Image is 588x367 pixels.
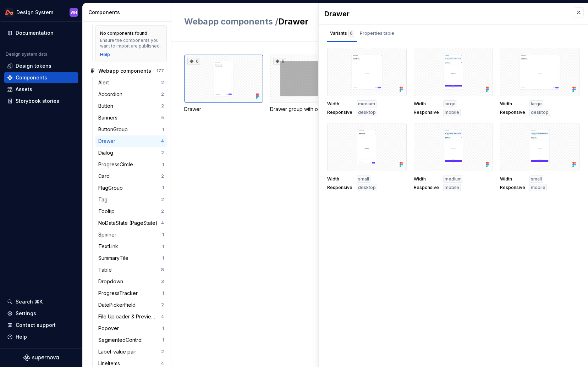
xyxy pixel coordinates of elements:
span: Width [327,176,352,182]
h2: Drawer [184,16,474,27]
div: Card [98,173,112,180]
div: 4 [161,138,164,144]
a: Spinner1 [95,229,167,240]
div: Design System [16,9,53,16]
div: ProgressCircle [98,161,136,168]
span: Width [500,101,525,107]
div: Design tokens [16,62,51,69]
div: 2 [161,173,164,179]
span: Responsive [414,185,439,190]
div: 2 [161,150,164,156]
span: Width [327,101,352,107]
span: desktop [358,110,376,115]
a: NoDataState (PageState)4 [95,217,167,229]
div: Dropdown [98,278,126,285]
div: 1 [162,244,164,249]
a: Label-value pair2 [95,346,167,357]
div: WH [71,10,77,15]
span: Responsive [327,185,352,190]
div: Help [16,333,27,340]
div: 6 [187,58,200,65]
div: Tag [98,196,110,203]
img: 0733df7c-e17f-4421-95a9-ced236ef1ff0.png [5,8,13,17]
span: Width [414,176,439,182]
a: Banners5 [95,112,167,123]
span: desktop [358,185,376,190]
div: FlagGroup [98,184,126,191]
span: Responsive [414,110,439,115]
div: No components found [100,30,147,36]
div: 8 [161,267,164,273]
div: Alert [98,79,112,86]
button: Search ⌘K [4,296,78,307]
div: 2 [161,80,164,85]
div: 6 [348,30,354,37]
div: 1 [162,290,164,296]
div: Components [88,9,168,16]
div: 1 [162,185,164,191]
a: Table8 [95,264,167,276]
div: Banners [98,114,120,121]
a: Documentation [4,27,78,39]
a: Help [100,52,110,57]
span: medium [445,176,462,182]
div: 1 [162,337,164,343]
div: 2 [161,103,164,109]
div: 177 [156,68,164,74]
div: DatePickerField [98,301,138,308]
div: 2 [161,208,164,214]
svg: Supernova Logo [23,354,59,361]
a: TextLink1 [95,241,167,252]
a: Button2 [95,100,167,112]
div: ProgressTracker [98,290,141,297]
span: Responsive [327,110,352,115]
span: mobile [531,185,545,190]
a: Popover1 [95,323,167,334]
a: Tooltip2 [95,206,167,217]
div: 9Drawer group with overlay [270,55,349,113]
a: Components [4,72,78,83]
div: 6Drawer [184,55,263,113]
div: 1 [162,326,164,331]
span: large [531,101,542,107]
div: Drawer group with overlay [270,106,349,113]
div: 9 [273,58,286,65]
div: 4 [161,314,164,319]
div: Contact support [16,322,56,329]
div: TextLink [98,243,121,250]
button: Help [4,331,78,343]
span: large [445,101,456,107]
div: Table [98,266,115,273]
a: Alert2 [95,77,167,88]
div: Accordion [98,91,125,98]
a: Design tokens [4,60,78,72]
div: Dialog [98,149,116,156]
a: Settings [4,308,78,319]
a: FlagGroup1 [95,182,167,194]
div: Drawer [184,106,263,113]
div: 4 [161,220,164,226]
span: desktop [531,110,549,115]
div: 3 [161,279,164,284]
div: Button [98,102,116,110]
a: Tag2 [95,194,167,205]
div: 2 [161,302,164,308]
a: SegmentedControl1 [95,334,167,346]
a: SummaryTile1 [95,252,167,264]
div: Ensure the components you want to import are published. [100,38,162,49]
span: mobile [445,185,459,190]
button: Contact support [4,319,78,331]
span: Width [500,176,525,182]
a: Storybook stories [4,95,78,107]
div: LineItems [98,360,123,367]
div: 2 [161,91,164,97]
div: Components [16,74,47,81]
div: File Uploader & Previewer [98,313,161,320]
div: Tooltip [98,208,117,215]
span: medium [358,101,375,107]
div: 1 [162,255,164,261]
div: Variants [330,30,354,37]
div: 1 [162,127,164,132]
